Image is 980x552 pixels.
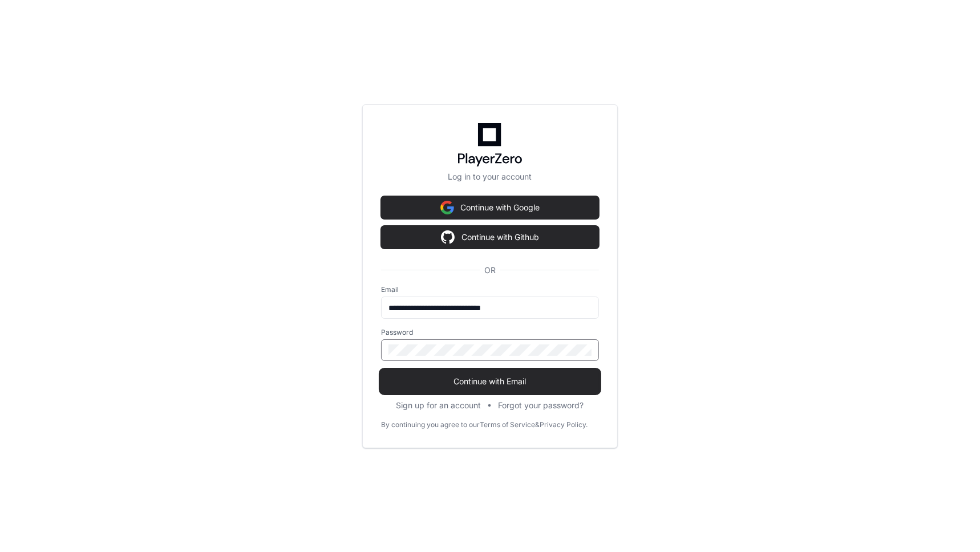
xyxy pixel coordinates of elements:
p: Log in to your account [381,171,599,182]
div: & [535,420,540,429]
span: OR [480,265,500,276]
span: Continue with Email [381,376,599,387]
img: Sign in with google [441,226,455,249]
button: Continue with Github [381,226,599,249]
div: By continuing you agree to our [381,420,480,429]
button: Continue with Google [381,196,599,219]
button: Forgot your password? [499,400,584,411]
a: Privacy Policy. [540,420,588,429]
img: Sign in with google [440,196,454,219]
button: Sign up for an account [396,400,481,411]
button: Continue with Email [381,370,599,393]
label: Password [381,328,599,337]
label: Email [381,285,599,294]
a: Terms of Service [480,420,535,429]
